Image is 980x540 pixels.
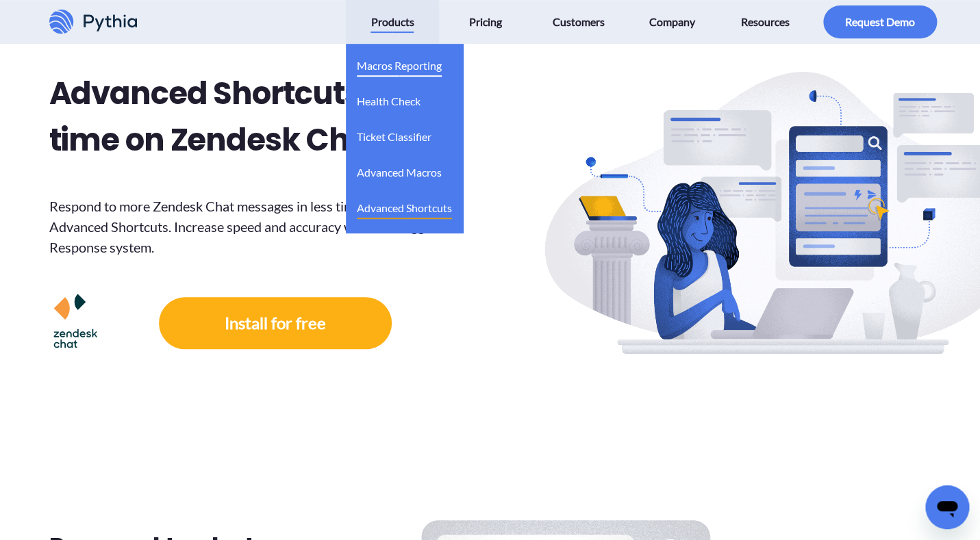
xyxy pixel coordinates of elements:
a: Advanced Macros [357,151,442,186]
span: Products [370,11,414,33]
span: Resources [741,11,790,33]
h3: Respond to more Zendesk Chat messages in less time using Pythia's Advanced Shortcuts. Increase sp... [49,196,478,257]
a: Advanced Shortcuts [357,186,452,222]
span: Ticket Classifier [357,126,431,148]
span: Pricing [469,11,502,33]
iframe: Button to launch messaging window [925,485,969,529]
a: Ticket Classifier [357,115,431,151]
span: Customers [553,11,605,33]
span: Macros Reporting [357,55,442,77]
span: Health Check [357,90,420,112]
h2: Advanced Shortcuts: Save time on Zendesk Chat [49,70,478,163]
span: Company [649,11,695,33]
a: Macros Reporting [357,44,442,79]
span: Advanced Macros [357,162,442,183]
a: Health Check [357,79,420,115]
span: Advanced Shortcuts [357,197,452,219]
